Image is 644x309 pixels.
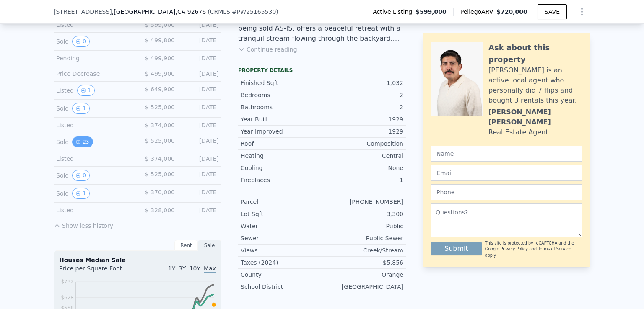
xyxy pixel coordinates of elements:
[322,139,403,148] div: Composition
[241,91,322,99] div: Bedrooms
[232,8,276,15] span: # PW25165530
[182,170,219,181] div: [DATE]
[77,85,95,96] button: View historical data
[322,164,403,172] div: None
[238,67,406,74] div: Property details
[56,54,131,62] div: Pending
[322,115,403,124] div: 1929
[322,222,403,230] div: Public
[175,8,206,15] span: , CA 92676
[190,265,200,272] span: 10Y
[238,45,297,54] button: Continue reading
[56,121,131,129] div: Listed
[204,265,216,273] span: Max
[488,42,582,65] div: Ask about this property
[241,246,322,255] div: Views
[322,176,403,184] div: 1
[241,283,322,291] div: School District
[241,139,322,148] div: Roof
[182,121,219,129] div: [DATE]
[241,176,322,184] div: Fireplaces
[538,247,571,251] a: Terms of Service
[145,155,175,162] span: $ 374,000
[56,103,131,114] div: Sold
[56,36,131,47] div: Sold
[59,264,138,278] div: Price per Square Foot
[56,170,131,181] div: Sold
[145,21,175,28] span: $ 599,000
[431,184,582,200] input: Phone
[322,91,403,99] div: 2
[182,136,219,147] div: [DATE]
[241,115,322,124] div: Year Built
[145,70,175,77] span: $ 499,900
[145,86,175,93] span: $ 649,900
[241,210,322,218] div: Lot Sqft
[145,55,175,62] span: $ 499,900
[56,85,131,96] div: Listed
[208,8,278,16] div: ( )
[182,36,219,47] div: [DATE]
[145,122,175,129] span: $ 374,000
[322,103,403,111] div: 2
[59,256,216,264] div: Houses Median Sale
[501,247,528,251] a: Privacy Policy
[241,258,322,267] div: Taxes (2024)
[488,65,582,106] div: [PERSON_NAME] is an active local agent who personally did 7 flips and bought 3 rentals this year.
[56,154,131,163] div: Listed
[182,154,219,163] div: [DATE]
[322,270,403,279] div: Orange
[54,218,113,230] button: Show less history
[488,107,582,127] div: [PERSON_NAME] [PERSON_NAME]
[56,206,131,214] div: Listed
[72,170,90,181] button: View historical data
[112,8,206,16] span: , [GEOGRAPHIC_DATA]
[145,104,175,111] span: $ 525,000
[322,234,403,242] div: Public Sewer
[241,234,322,242] div: Sewer
[210,8,230,15] span: CRMLS
[322,79,403,87] div: 1,032
[54,8,112,16] span: [STREET_ADDRESS]
[168,265,175,272] span: 1Y
[241,164,322,172] div: Cooling
[241,222,322,230] div: Water
[241,103,322,111] div: Bathrooms
[322,127,403,136] div: 1929
[72,36,90,47] button: View historical data
[145,189,175,196] span: $ 370,000
[145,171,175,178] span: $ 525,000
[574,3,590,20] button: Show Options
[182,206,219,214] div: [DATE]
[431,242,482,255] button: Submit
[182,103,219,114] div: [DATE]
[56,188,131,199] div: Sold
[182,70,219,78] div: [DATE]
[72,136,93,147] button: View historical data
[322,210,403,218] div: 3,300
[56,136,131,147] div: Sold
[182,188,219,199] div: [DATE]
[56,70,131,78] div: Price Decrease
[538,4,567,19] button: SAVE
[56,21,131,29] div: Listed
[496,8,527,15] span: $720,000
[431,165,582,181] input: Email
[179,265,186,272] span: 3Y
[322,198,403,206] div: [PHONE_NUMBER]
[182,21,219,29] div: [DATE]
[241,127,322,136] div: Year Improved
[373,8,415,16] span: Active Listing
[72,188,90,199] button: View historical data
[322,246,403,255] div: Creek/Stream
[72,103,90,114] button: View historical data
[241,152,322,160] div: Heating
[322,283,403,291] div: [GEOGRAPHIC_DATA]
[182,54,219,62] div: [DATE]
[174,240,198,251] div: Rent
[431,146,582,162] input: Name
[241,79,322,87] div: Finished Sqft
[198,240,221,251] div: Sale
[488,127,548,137] div: Real Estate Agent
[145,137,175,144] span: $ 525,000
